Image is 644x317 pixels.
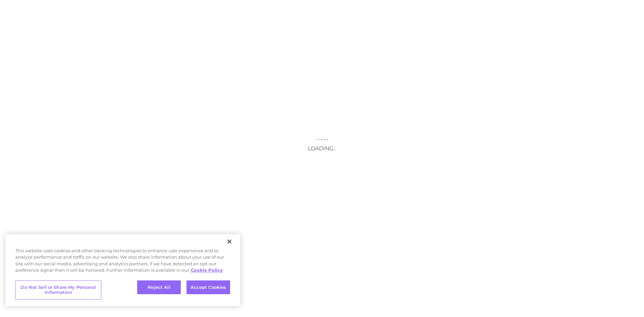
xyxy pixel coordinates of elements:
[255,145,389,152] h3: Loading...
[186,280,230,295] button: Accept Cookies
[5,248,240,277] div: This website uses cookies and other tracking technologies to enhance user experience and to analy...
[137,280,181,295] button: Reject All
[5,234,240,306] div: Cookie banner
[222,234,237,249] button: Close
[191,267,223,273] a: More information about your privacy, opens in a new tab
[15,280,101,300] button: Do Not Sell or Share My Personal Information
[5,234,240,306] div: Privacy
